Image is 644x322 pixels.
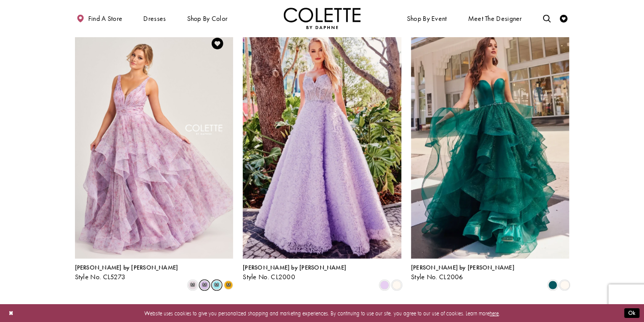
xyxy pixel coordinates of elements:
[212,280,221,289] i: Ice Blue/Multi
[411,264,514,280] div: Colette by Daphne Style No. CL2006
[75,272,126,281] span: Style No. CL5273
[141,8,168,29] span: Dresses
[411,263,514,271] span: [PERSON_NAME] by [PERSON_NAME]
[200,280,209,289] i: Light Purple/Multi
[143,15,166,22] span: Dresses
[185,8,229,29] span: Shop by color
[75,264,178,280] div: Colette by Daphne Style No. CL5273
[226,283,230,287] span: m
[490,309,499,316] a: here
[75,263,178,271] span: [PERSON_NAME] by [PERSON_NAME]
[468,15,522,22] span: Meet the designer
[243,272,295,281] span: Style No. CL2000
[466,8,524,29] a: Meet the designer
[405,8,449,29] span: Shop By Event
[558,8,570,29] a: Check Wishlist
[284,8,361,29] img: Colette by Daphne
[411,272,463,281] span: Style No. CL2006
[243,264,346,280] div: Colette by Daphne Style No. CL2000
[75,8,124,29] a: Find a store
[411,28,570,258] a: Visit Colette by Daphne Style No. CL2006 Page
[407,15,447,22] span: Shop By Event
[187,15,227,22] span: Shop by color
[624,308,639,318] button: Submit Dialog
[210,35,226,51] a: Add to Wishlist
[224,280,233,289] i: Buttercup/Multi
[541,8,553,29] a: Toggle search
[548,280,557,289] i: Spruce
[392,280,401,289] i: Diamond White
[284,8,361,29] a: Visit Home Page
[88,15,123,22] span: Find a store
[75,28,234,258] a: Visit Colette by Daphne Style No. CL5273 Page
[56,308,588,318] p: Website uses cookies to give you personalized shopping and marketing experiences. By continuing t...
[380,280,389,289] i: Lilac
[243,28,401,258] a: Visit Colette by Daphne Style No. CL2000 Page
[188,280,197,289] i: Pink/Multi
[243,263,346,271] span: [PERSON_NAME] by [PERSON_NAME]
[5,306,17,320] button: Close Dialog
